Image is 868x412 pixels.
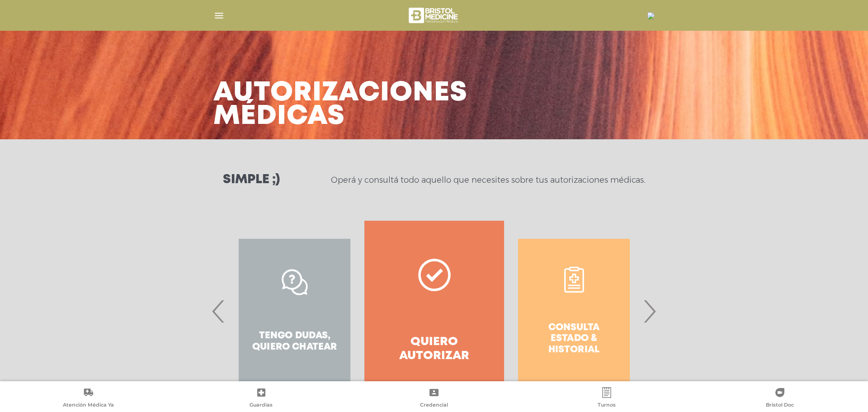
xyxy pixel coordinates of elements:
[213,10,225,21] img: Cober_menu-lines-white.svg
[364,221,504,402] a: Quiero autorizar
[213,81,467,128] h3: Autorizaciones médicas
[766,402,794,410] span: Bristol Doc
[420,402,448,410] span: Credencial
[647,12,655,19] img: 16848
[381,335,488,363] h4: Quiero autorizar
[331,175,645,185] p: Operá y consultá todo aquello que necesites sobre tus autorizaciones médicas.
[2,387,175,410] a: Atención Médica Ya
[250,402,273,410] span: Guardias
[175,387,347,410] a: Guardias
[641,287,658,336] span: Next
[348,387,520,410] a: Credencial
[210,287,227,336] span: Previous
[223,174,280,186] h3: Simple ;)
[63,402,114,410] span: Atención Médica Ya
[693,387,866,410] a: Bristol Doc
[520,387,693,410] a: Turnos
[598,402,616,410] span: Turnos
[407,5,461,26] img: bristol-medicine-blanco.png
